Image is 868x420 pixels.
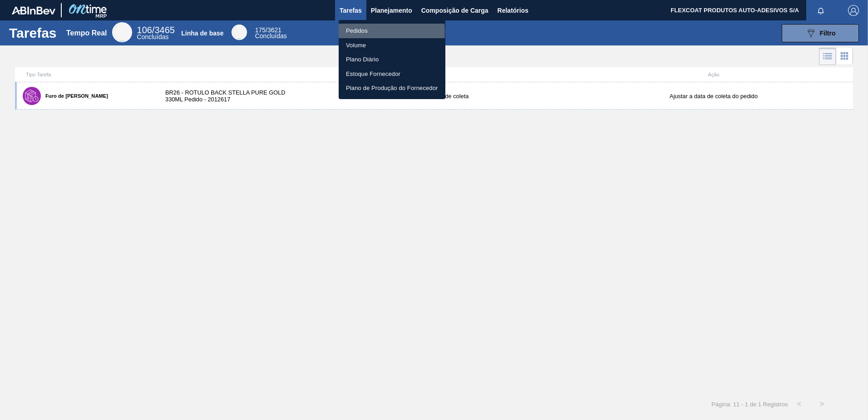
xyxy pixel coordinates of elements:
[339,52,445,67] a: Plano Diário
[339,81,445,95] a: Plano de Produção do Fornecedor
[339,67,445,81] a: Estoque Fornecedor
[339,38,445,53] a: Volume
[339,24,445,38] a: Pedidos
